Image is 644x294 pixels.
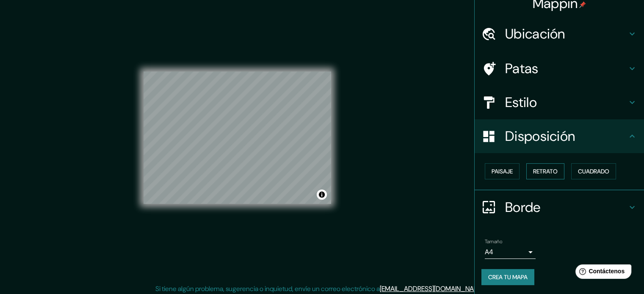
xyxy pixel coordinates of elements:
font: Cuadrado [578,168,609,175]
iframe: Lanzador de widgets de ayuda [569,261,635,285]
font: Borde [505,198,541,216]
button: Paisaje [485,163,520,179]
div: Disposición [475,119,644,153]
font: Tamaño [485,238,502,245]
button: Crea tu mapa [481,269,534,285]
img: pin-icon.png [579,1,586,8]
div: Ubicación [475,17,644,51]
button: Retrato [526,163,564,179]
font: Paisaje [492,168,513,175]
button: Cuadrado [571,163,616,179]
button: Activar o desactivar atribución [317,190,327,200]
canvas: Mapa [144,71,331,204]
font: Patas [505,60,539,77]
a: [EMAIL_ADDRESS][DOMAIN_NAME] [380,284,484,293]
div: Borde [475,190,644,224]
font: Estilo [505,93,537,111]
font: A4 [485,247,493,256]
font: Disposición [505,127,575,145]
div: Patas [475,52,644,85]
div: Estilo [475,85,644,119]
font: Ubicación [505,25,565,43]
font: Si tiene algún problema, sugerencia o inquietud, envíe un correo electrónico a [155,284,380,293]
font: Retrato [533,168,558,175]
div: A4 [485,245,536,259]
font: Crea tu mapa [488,273,528,281]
